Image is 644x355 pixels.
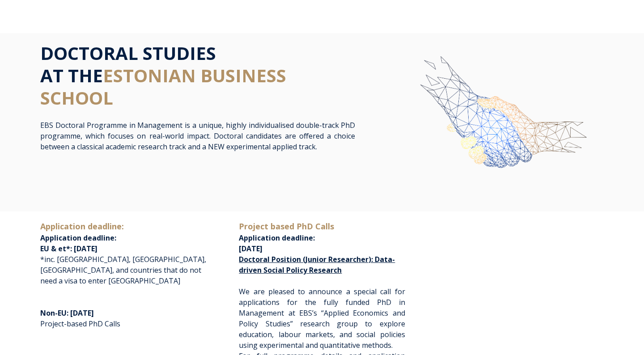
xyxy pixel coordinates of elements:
[40,297,206,340] p: Project-based PhD Calls
[40,221,124,232] span: Application deadline:
[40,120,355,152] p: EBS Doctoral Programme in Management is a unique, highly individualised double-track PhD programm...
[40,308,94,318] span: Non-EU: [DATE]
[40,63,286,110] span: ESTONIAN BUSINESS SCHOOL
[40,42,355,109] h1: DOCTORAL STUDIES AT THE
[239,287,405,350] span: We are pleased to announce a special call for applications for the fully funded PhD in Management...
[239,222,334,243] span: Application deadline:
[239,221,334,232] span: Project based PhD Calls
[40,220,206,286] p: *inc. [GEOGRAPHIC_DATA], [GEOGRAPHIC_DATA], [GEOGRAPHIC_DATA], and countries that do not need a v...
[40,233,116,243] span: Application deadline:
[388,42,604,209] img: img-ebs-hand
[239,254,395,275] a: Doctoral Position (Junior Researcher): Data-driven Social Policy Research
[239,244,263,254] span: [DATE]
[40,244,97,254] span: EU & et*: [DATE]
